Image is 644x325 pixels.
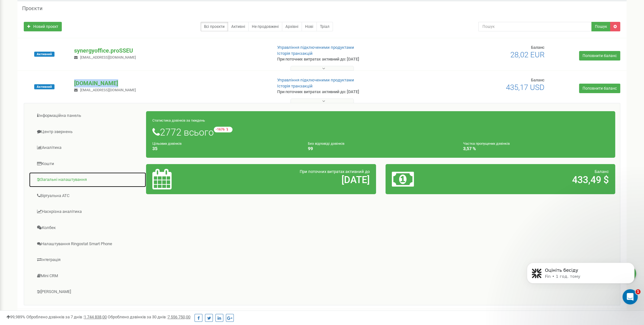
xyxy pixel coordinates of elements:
[29,140,146,156] a: Аналiтика
[248,22,282,31] a: Не продовжені
[579,51,620,61] a: Поповнити баланс
[579,84,620,93] a: Поповнити баланс
[277,45,354,50] a: Управління підключеними продуктами
[34,52,54,57] span: Активний
[531,45,545,50] span: Баланс
[316,22,333,31] a: Тріал
[277,89,419,95] p: При поточних витратах активний до: [DATE]
[74,79,267,87] p: [DOMAIN_NAME]
[26,315,107,319] span: Оброблено дзвінків за 7 днів :
[277,84,313,88] a: Історія транзакцій
[80,55,136,60] span: [EMAIL_ADDRESS][DOMAIN_NAME]
[635,289,641,294] span: 1
[517,249,644,308] iframe: Intercom notifications повідомлення
[228,175,370,185] h2: [DATE]
[29,204,146,220] a: Наскрізна аналітика
[29,220,146,236] a: Колбек
[308,146,453,151] h4: 99
[80,88,136,92] span: [EMAIL_ADDRESS][DOMAIN_NAME]
[24,22,62,31] a: Новий проєкт
[531,78,545,82] span: Баланс
[467,175,609,185] h2: 433,49 $
[201,22,228,31] a: Всі проєкти
[74,47,267,55] p: synergyoffice.proSSEU
[29,124,146,140] a: Центр звернень
[34,84,54,89] span: Активний
[478,22,592,31] input: Пошук
[29,172,146,188] a: Загальні налаштування
[84,315,107,319] u: 1 744 838,00
[277,51,313,56] a: Історія транзакцій
[595,169,609,174] span: Баланс
[152,146,298,151] h4: 35
[510,50,545,59] span: 28,02 EUR
[277,56,419,62] p: При поточних витратах активний до: [DATE]
[152,118,205,123] small: Статистика дзвінків за тиждень
[228,22,249,31] a: Активні
[29,108,146,124] a: Інформаційна панель
[152,127,609,137] h1: 2772 всього
[108,315,190,319] span: Оброблено дзвінків за 30 днів :
[29,156,146,172] a: Кошти
[506,83,545,92] span: 435,17 USD
[29,252,146,268] a: Інтеграція
[463,146,609,151] h4: 3,57 %
[591,22,610,31] button: Пошук
[29,284,146,300] a: [PERSON_NAME]
[29,236,146,252] a: Налаштування Ringostat Smart Phone
[22,6,42,11] h5: Проєкти
[463,142,510,146] small: Частка пропущених дзвінків
[29,268,146,284] a: Mini CRM
[300,169,370,174] span: При поточних витратах активний до
[622,289,638,304] iframe: Intercom live chat
[29,188,146,204] a: Віртуальна АТС
[308,142,344,146] small: Без відповіді дзвінків
[168,315,190,319] u: 7 556 750,00
[6,315,25,319] span: 99,989%
[277,78,354,82] a: Управління підключеними продуктами
[152,142,182,146] small: Цільових дзвінків
[214,127,233,132] small: -1676
[282,22,302,31] a: Архівні
[302,22,317,31] a: Нові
